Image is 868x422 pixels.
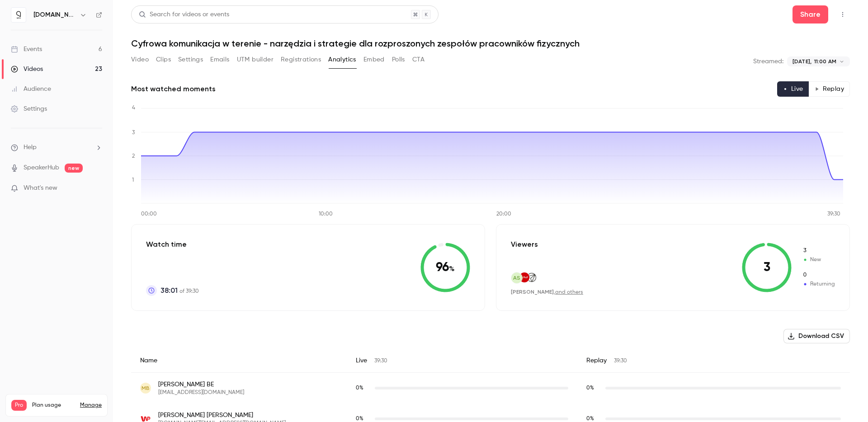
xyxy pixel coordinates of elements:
button: Live [777,81,809,97]
tspan: 4 [132,105,135,111]
span: 0 % [356,416,363,422]
span: Pro [11,400,27,411]
tspan: 00:00 [141,211,157,217]
button: Download CSV [783,329,850,343]
button: Emails [210,52,229,67]
div: Search for videos or events [139,10,229,19]
span: New [802,247,835,255]
span: [DATE], [793,57,811,66]
div: Settings [11,104,47,113]
p: Streamed: [753,57,783,66]
p: Viewers [511,239,538,250]
h6: [DOMAIN_NAME] [33,10,76,19]
span: MB [142,384,150,392]
span: AS [513,274,520,282]
button: Polls [392,52,405,67]
a: SpeakerHub [24,163,59,173]
button: UTM builder [237,52,274,67]
tspan: 3 [132,130,135,136]
div: Replay [577,349,850,373]
tspan: 10:00 [319,211,333,217]
div: Audience [11,84,51,94]
img: afry.com [527,272,537,282]
tspan: 1 [132,178,134,183]
span: New [802,256,835,264]
span: 39:30 [374,358,387,364]
button: Settings [178,52,203,67]
span: new [65,164,83,173]
button: Embed [363,52,385,67]
div: Videos [11,65,43,74]
img: trefl.com [519,272,529,282]
button: Clips [156,52,171,67]
button: Analytics [328,52,356,67]
span: [PERSON_NAME] [PERSON_NAME] [158,411,286,420]
h2: Most watched moments [131,84,216,94]
span: Help [24,143,37,152]
span: 11:00 AM [814,57,836,66]
div: mbeljaszuk@gmail.com [131,373,850,404]
button: CTA [412,52,425,67]
div: Events [11,45,42,54]
button: Registrations [281,52,321,67]
span: Live watch time [356,384,370,392]
tspan: 39:30 [827,211,840,217]
span: [PERSON_NAME] [511,289,554,295]
p: of 39:30 [160,285,199,296]
span: Returning [802,280,835,288]
a: and others [555,290,583,295]
iframe: Noticeable Trigger [91,184,102,192]
span: Replay watch time [586,384,601,392]
tspan: 2 [132,154,135,159]
button: Replay [809,81,850,97]
h1: Cyfrowa komunikacja w terenie - narzędzia i strategie dla rozproszonych zespołów pracowników fizy... [131,38,850,49]
span: 0 % [586,385,594,391]
span: 38:01 [160,285,178,296]
div: , [511,288,583,296]
div: Live [347,349,577,373]
span: Returning [802,271,835,279]
p: Watch time [146,239,199,250]
span: Plan usage [32,402,75,409]
div: Name [131,349,347,373]
span: 0 % [356,385,363,391]
button: Video [131,52,149,67]
button: Top Bar Actions [835,7,850,22]
span: 0 % [586,416,594,422]
a: Manage [80,402,102,409]
button: Share [793,5,828,23]
tspan: 20:00 [496,211,511,217]
span: What's new [24,183,57,193]
li: help-dropdown-opener [11,143,102,152]
span: 39:30 [614,358,627,364]
img: quico.io [11,8,26,22]
span: [EMAIL_ADDRESS][DOMAIN_NAME] [158,389,244,396]
span: [PERSON_NAME] BE [158,380,244,389]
